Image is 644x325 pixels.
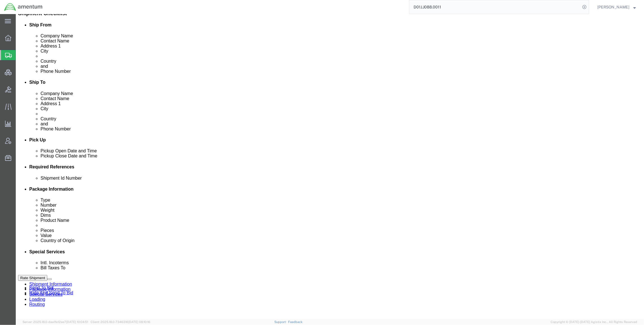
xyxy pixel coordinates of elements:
[274,320,288,324] a: Support
[4,3,43,11] img: logo
[23,320,88,324] span: Server: 2025.18.0-daa1fe12ee7
[409,0,580,14] input: Search for shipment number, reference number
[91,320,150,324] span: Client: 2025.18.0-7346316
[16,14,644,319] iframe: FS Legacy Container
[128,320,150,324] span: [DATE] 08:10:16
[597,4,636,10] button: [PERSON_NAME]
[288,320,302,324] a: Feedback
[66,320,88,324] span: [DATE] 10:04:51
[551,320,637,324] span: Copyright © [DATE]-[DATE] Agistix Inc., All Rights Reserved
[597,4,629,10] span: Jason Champagne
